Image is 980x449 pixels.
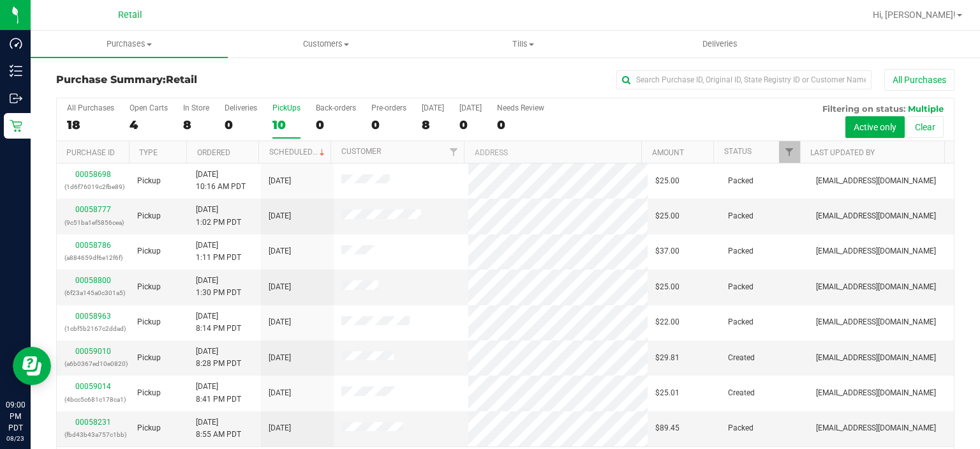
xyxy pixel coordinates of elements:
a: Customers [228,31,425,57]
p: (a884659df6e12f6f) [64,252,122,264]
span: Tills [425,38,621,50]
span: $22.00 [655,316,679,328]
span: [DATE] 1:02 PM PDT [196,204,241,228]
span: Filtering on status: [822,103,905,114]
a: Purchases [31,31,228,57]
span: [DATE] [269,281,291,293]
span: Retail [166,73,197,86]
div: [DATE] [459,103,482,112]
span: Pickup [137,352,161,364]
span: [EMAIL_ADDRESS][DOMAIN_NAME] [816,175,936,187]
p: (1d6f76019c2fbe89) [64,181,122,193]
span: [EMAIL_ADDRESS][DOMAIN_NAME] [816,316,936,328]
span: [DATE] [269,316,291,328]
div: Pre-orders [371,103,406,112]
span: $25.00 [655,175,679,187]
div: [DATE] [422,103,444,112]
span: Packed [728,175,754,187]
span: Customers [228,38,424,50]
a: 00059010 [75,347,111,356]
span: Created [728,387,755,399]
span: [DATE] [269,422,291,434]
a: 00058231 [75,418,111,427]
a: Scheduled [269,148,327,156]
span: Created [728,352,755,364]
div: 4 [130,118,168,132]
span: [DATE] 8:41 PM PDT [196,381,241,405]
div: 0 [316,118,356,132]
span: $25.00 [655,281,679,293]
div: 18 [67,118,114,132]
a: Purchase ID [66,148,115,157]
span: [DATE] 8:14 PM PDT [196,310,241,335]
a: Deliveries [621,31,819,57]
p: (1cbf5b2167c2ddad) [64,323,122,335]
div: 0 [459,118,482,132]
span: [DATE] 8:55 AM PDT [196,416,241,441]
p: (fbd43b43a757c1bb) [64,429,122,441]
p: 09:00 PM PDT [6,399,25,434]
span: $37.00 [655,245,679,257]
span: Pickup [137,422,161,434]
span: Deliveries [685,38,755,50]
a: Tills [424,31,621,57]
span: [DATE] [269,210,291,222]
span: [DATE] [269,387,291,399]
span: $25.01 [655,387,679,399]
div: 0 [225,118,257,132]
span: [EMAIL_ADDRESS][DOMAIN_NAME] [816,281,936,293]
button: Clear [907,116,944,138]
span: Packed [728,245,754,257]
a: Type [139,148,158,157]
p: (4bcc5c681c178ca1) [64,393,122,406]
span: Pickup [137,387,161,399]
inline-svg: Retail [10,119,22,132]
span: Pickup [137,175,161,187]
a: 00058963 [75,312,111,321]
span: Purchases [31,38,228,50]
a: Status [724,147,752,156]
a: Amount [652,148,684,157]
span: [DATE] 8:28 PM PDT [196,346,241,370]
inline-svg: Dashboard [10,37,22,50]
span: Packed [728,281,754,293]
div: 10 [272,118,301,132]
span: Packed [728,422,754,434]
p: (6f23a145a0c301a5) [64,287,122,299]
span: [DATE] [269,245,291,257]
a: Filter [779,141,800,163]
div: In Store [183,103,209,112]
div: 0 [497,118,544,132]
span: [DATE] 10:16 AM PDT [196,169,246,193]
span: [DATE] [269,175,291,187]
span: [EMAIL_ADDRESS][DOMAIN_NAME] [816,210,936,222]
a: 00058786 [75,241,111,250]
iframe: Resource center [13,347,51,385]
span: Retail [118,10,142,20]
div: 0 [371,118,406,132]
button: All Purchases [884,69,954,91]
input: Search Purchase ID, Original ID, State Registry ID or Customer Name... [616,70,872,89]
div: Deliveries [225,103,257,112]
h3: Purchase Summary: [56,74,355,86]
span: [EMAIL_ADDRESS][DOMAIN_NAME] [816,422,936,434]
span: $25.00 [655,210,679,222]
button: Active only [845,116,905,138]
div: 8 [422,118,444,132]
a: Filter [443,141,464,163]
p: (9c51ba1ef5856cea) [64,217,122,229]
div: PickUps [272,103,301,112]
span: $89.45 [655,422,679,434]
a: Customer [341,147,381,156]
span: Pickup [137,316,161,328]
inline-svg: Outbound [10,92,22,105]
span: Multiple [908,103,944,114]
div: All Purchases [67,103,114,112]
span: [EMAIL_ADDRESS][DOMAIN_NAME] [816,387,936,399]
span: [EMAIL_ADDRESS][DOMAIN_NAME] [816,352,936,364]
span: Pickup [137,281,161,293]
span: Pickup [137,245,161,257]
inline-svg: Inventory [10,65,22,77]
span: Packed [728,316,754,328]
span: [DATE] 1:11 PM PDT [196,240,241,264]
